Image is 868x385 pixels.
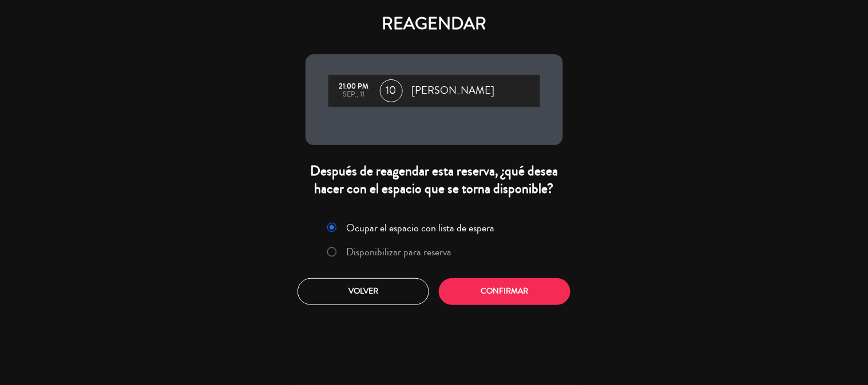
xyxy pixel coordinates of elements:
[346,223,494,233] label: Ocupar el espacio con lista de espera
[346,247,451,257] label: Disponibilizar para reserva
[306,162,563,198] div: Después de reagendar esta reserva, ¿qué desea hacer con el espacio que se torna disponible?
[306,14,563,34] h4: REAGENDAR
[298,278,429,305] button: Volver
[439,278,570,305] button: Confirmar
[412,82,495,99] span: [PERSON_NAME]
[334,83,374,91] div: 21:00 PM
[334,91,374,99] div: sep., 11
[380,79,403,102] span: 10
